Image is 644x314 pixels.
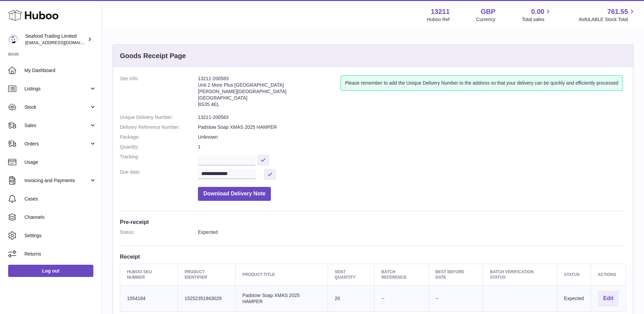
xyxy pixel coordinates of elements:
a: 761.55 AVAILABLE Stock Total [578,7,636,23]
dd: Padstow Soap XMAS 2025 HAMPER [198,124,626,130]
td: 20 [328,285,374,312]
span: [EMAIL_ADDRESS][DOMAIN_NAME] [25,40,100,45]
strong: GBP [481,7,495,16]
span: Settings [24,232,96,239]
th: Huboo SKU Number [120,264,178,285]
th: Batch Reference [374,264,428,285]
a: 0.00 Total sales [522,7,552,23]
dt: Quantity: [120,144,198,150]
button: Edit [598,291,619,307]
div: Please remember to add the Unique Delivery Number to the address so that your delivery can be qui... [341,75,623,91]
dd: Expected [198,229,626,235]
span: Returns [24,251,96,257]
th: Actions [591,264,626,285]
dt: Tracking: [120,154,198,165]
button: Download Delivery Note [198,187,271,201]
span: Invoicing and Payments [24,177,89,184]
dt: Status: [120,229,198,235]
div: Huboo Ref [427,16,450,23]
span: 0.00 [531,7,545,16]
dt: Site Info: [120,75,198,111]
th: Batch Verification Status [483,264,557,285]
dt: Package: [120,134,198,140]
address: 13211-200583 Unit 2 More Plus [GEOGRAPHIC_DATA] [PERSON_NAME][GEOGRAPHIC_DATA] [GEOGRAPHIC_DATA] ... [198,75,341,111]
a: Log out [8,265,93,277]
td: 1054184 [120,285,178,312]
td: Padstow Soap XMAS 2025 HAMPER [235,285,328,312]
td: -- [374,285,428,312]
span: My Dashboard [24,67,96,74]
span: Total sales [522,16,552,23]
span: Stock [24,104,89,110]
dd: Unknown [198,134,626,140]
th: Product title [235,264,328,285]
span: 761.55 [607,7,628,16]
span: Sales [24,122,89,129]
td: Expected [557,285,591,312]
dd: 13211-200583 [198,114,626,121]
span: AVAILABLE Stock Total [578,16,636,23]
td: -- [428,285,483,312]
span: Channels [24,214,96,221]
h3: Pre-receipt [120,218,626,226]
div: Currency [476,16,496,23]
div: Seafood Trading Limited [25,33,86,46]
img: online@rickstein.com [8,34,18,45]
th: Sent Quantity [328,264,374,285]
th: Status [557,264,591,285]
th: Best Before Date [428,264,483,285]
dt: Delivery Reference Number: [120,124,198,130]
td: 15252351943029 [178,285,235,312]
span: Orders [24,141,89,147]
strong: 13211 [431,7,450,16]
span: Usage [24,159,96,165]
h3: Goods Receipt Page [120,51,186,60]
th: Product Identifier [178,264,235,285]
dd: 1 [198,144,626,150]
h3: Receipt [120,253,626,260]
dt: Due date: [120,169,198,180]
span: Cases [24,196,96,202]
span: Listings [24,86,89,92]
dt: Unique Delivery Number: [120,114,198,121]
